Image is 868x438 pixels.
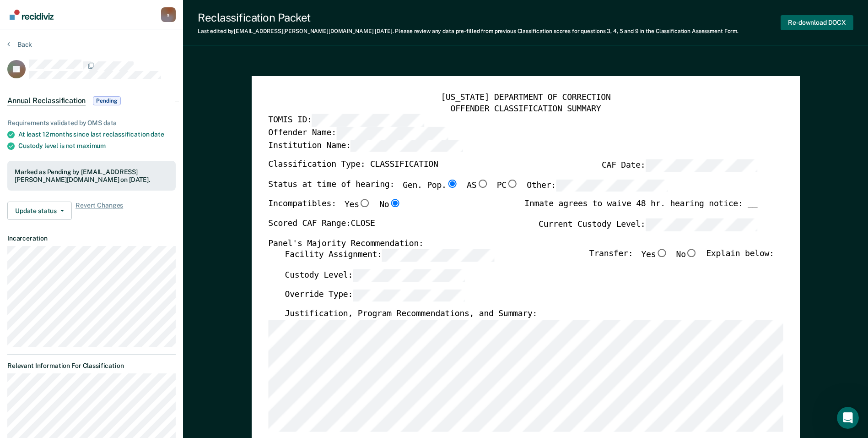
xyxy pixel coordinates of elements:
[285,289,465,301] label: Override Type:
[312,115,424,127] input: TOMIS ID:
[198,11,739,24] div: Reclassification Packet
[268,238,757,249] div: Panel's Majority Recommendation:
[556,180,668,192] input: Other:
[467,180,488,192] label: AS
[7,119,176,127] div: Requirements validated by OMS data
[379,199,401,211] label: No
[527,180,668,192] label: Other:
[496,180,518,192] label: PC
[268,127,448,139] label: Offender Name:
[18,142,176,150] div: Custody level is not
[268,104,783,115] div: OFFENDER CLASSIFICATION SUMMARY
[268,139,463,152] label: Institution Name:
[268,159,438,172] label: Classification Type: CLASSIFICATION
[350,139,463,152] input: Institution Name:
[268,115,424,127] label: TOMIS ID:
[7,202,72,220] button: Update status
[10,10,54,20] img: Recidiviz
[375,28,392,34] span: [DATE]
[781,15,853,30] button: Re-download DOCX
[507,180,518,188] input: PC
[524,199,757,219] div: Inmate agrees to waive 48 hr. hearing notice: __
[353,289,465,301] input: Override Type:
[641,249,668,262] label: Yes
[18,131,176,138] div: At least 12 months since last reclassification
[403,180,458,192] label: Gen. Pop.
[686,249,698,257] input: No
[382,249,494,262] input: Facility Assignment:
[198,28,739,34] div: Last edited by [EMAIL_ADDRESS][PERSON_NAME][DOMAIN_NAME] . Please review any data pre-filled from...
[589,249,774,269] div: Transfer: Explain below:
[93,96,120,105] span: Pending
[602,159,757,172] label: CAF Date:
[77,142,106,149] span: maximum
[268,219,375,231] label: Scored CAF Range: CLOSE
[285,249,494,262] label: Facility Assignment:
[837,407,859,429] iframe: Intercom live chat
[446,180,458,188] input: Gen. Pop.
[285,309,537,320] label: Justification, Program Recommendations, and Summary:
[539,219,757,231] label: Current Custody Level:
[476,180,488,188] input: AS
[15,168,168,184] div: Marked as Pending by [EMAIL_ADDRESS][PERSON_NAME][DOMAIN_NAME] on [DATE].
[359,199,371,208] input: Yes
[161,7,176,22] button: Profile dropdown button
[285,269,465,282] label: Custody Level:
[389,199,401,208] input: No
[345,199,371,211] label: Yes
[676,249,697,262] label: No
[7,362,176,370] dt: Relevant Information For Classification
[268,199,401,219] div: Incompatibles:
[353,269,465,282] input: Custody Level:
[7,40,32,49] button: Back
[7,96,86,105] span: Annual Reclassification
[645,219,757,231] input: Current Custody Level:
[645,159,757,172] input: CAF Date:
[268,180,668,200] div: Status at time of hearing:
[151,131,164,138] span: date
[161,7,176,22] div: s
[75,202,123,220] span: Revert Changes
[336,127,448,139] input: Offender Name:
[656,249,668,257] input: Yes
[268,93,783,104] div: [US_STATE] DEPARTMENT OF CORRECTION
[7,235,176,242] dt: Incarceration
